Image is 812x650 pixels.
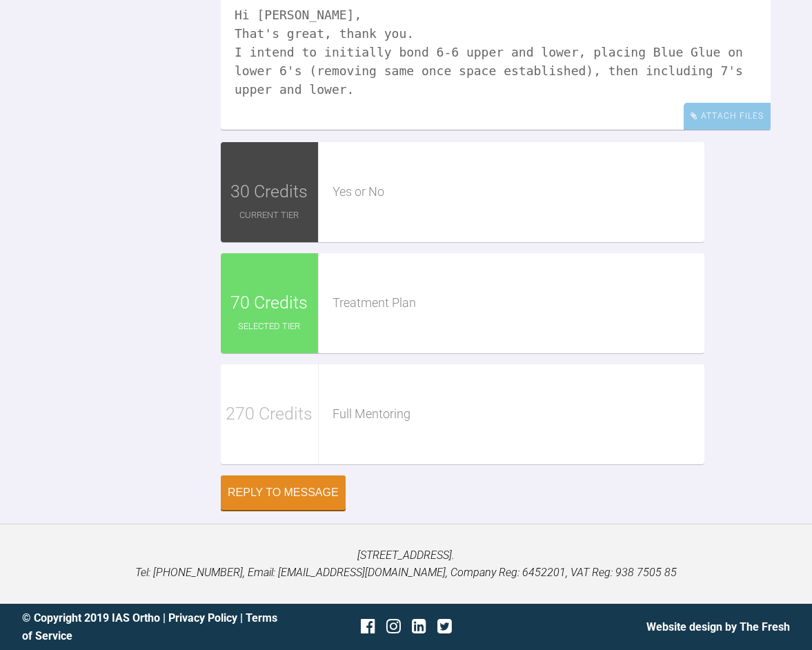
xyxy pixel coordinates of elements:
div: Reply to Message [228,486,339,499]
div: Full Mentoring [333,404,704,424]
span: 270 Credits [226,400,313,428]
a: Terms of Service [22,611,277,642]
div: Yes or No [333,182,704,202]
a: Privacy Policy [168,611,237,624]
span: 30 Credits [230,178,308,206]
a: Website design by The Fresh [646,620,790,633]
div: Attach Files [684,103,771,130]
p: [STREET_ADDRESS]. Tel: [PHONE_NUMBER], Email: [EMAIL_ADDRESS][DOMAIN_NAME], Company Reg: 6452201,... [22,546,790,582]
span: 70 Credits [230,289,308,317]
div: © Copyright 2019 IAS Ortho | | [22,609,278,644]
div: Treatment Plan [333,293,704,313]
button: Reply to Message [221,475,346,510]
